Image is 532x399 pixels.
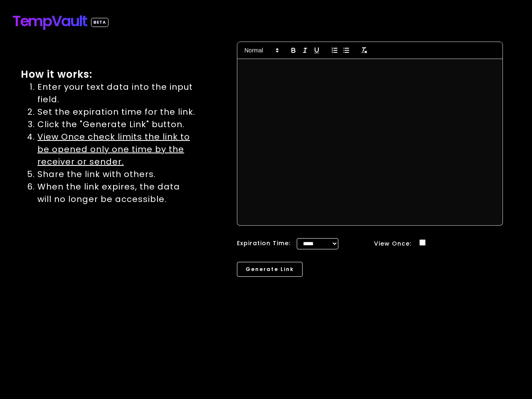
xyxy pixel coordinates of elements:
li: Enter your text data into the input field. [37,81,195,106]
label: View Once: [374,239,411,248]
p: BETA [94,19,106,26]
span: View Once check limits the link to be opened only one time by the receiver or sender. [37,131,190,167]
li: Share the link with others. [37,168,195,180]
label: Expiration Time: [237,239,291,247]
button: Generate Link [237,262,303,277]
li: When the link expires, the data will no longer be accessible. [37,180,195,205]
li: Click the "Generate Link" button. [37,118,195,131]
h1: How it works: [21,68,195,81]
li: Set the expiration time for the link. [37,106,195,118]
a: TempVault [12,10,108,32]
